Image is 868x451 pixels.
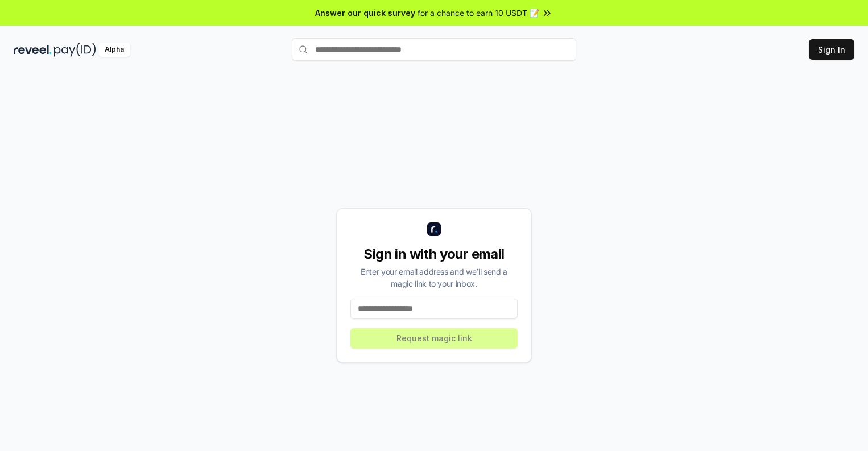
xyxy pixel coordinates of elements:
[350,266,518,289] div: Enter your email address and we’ll send a magic link to your inbox.
[350,245,518,263] div: Sign in with your email
[809,39,854,60] button: Sign In
[14,43,52,57] img: reveel_dark
[315,7,415,19] span: Answer our quick survey
[98,43,130,57] div: Alpha
[427,222,441,236] img: logo_small
[54,43,96,57] img: pay_id
[418,7,539,19] span: for a chance to earn 10 USDT 📝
